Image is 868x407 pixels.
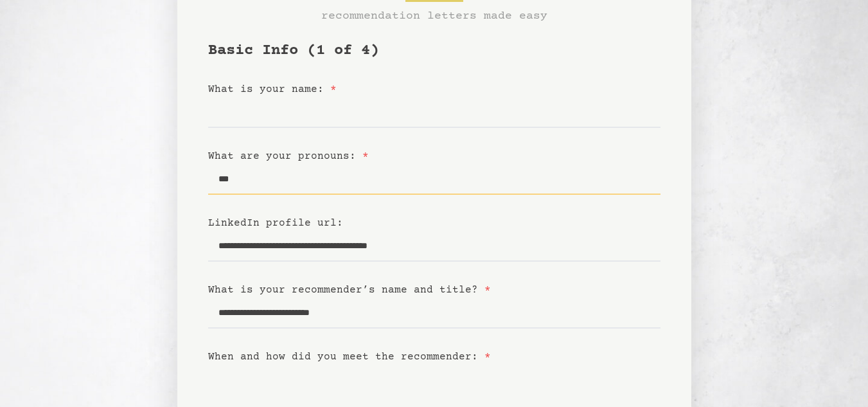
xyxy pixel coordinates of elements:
label: What is your recommender’s name and title? [208,284,491,296]
label: What are your pronouns: [208,150,369,162]
label: When and how did you meet the recommender: [208,351,491,363]
label: What is your name: [208,84,337,95]
h1: Basic Info (1 of 4) [208,41,660,61]
label: LinkedIn profile url: [208,217,343,229]
h3: recommendation letters made easy [321,7,547,25]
